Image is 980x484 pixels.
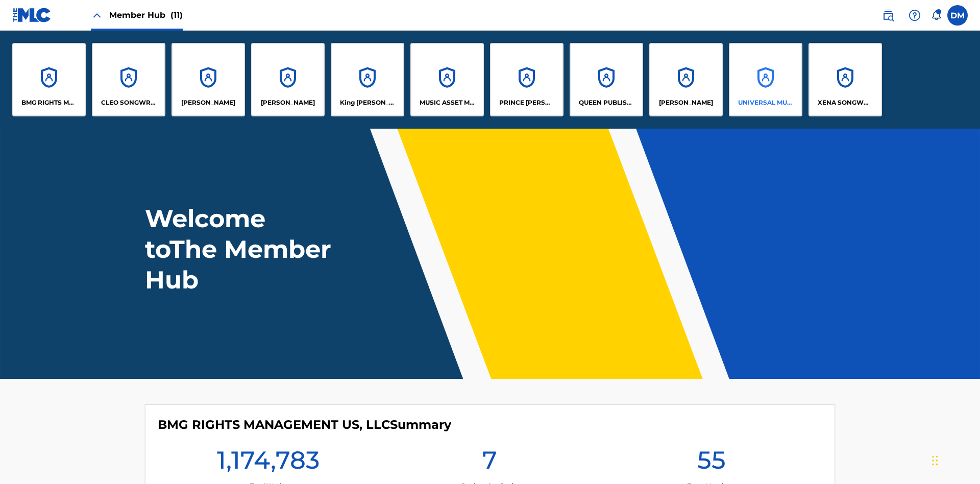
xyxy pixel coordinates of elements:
p: CLEO SONGWRITER [101,98,157,107]
a: AccountsUNIVERSAL MUSIC PUB GROUP [729,43,802,116]
div: User Menu [947,5,968,26]
h1: Welcome to The Member Hub [145,203,336,295]
p: BMG RIGHTS MANAGEMENT US, LLC [21,98,77,107]
a: Accounts[PERSON_NAME] [251,43,325,116]
h4: BMG RIGHTS MANAGEMENT US, LLC [158,417,451,432]
img: MLC Logo [12,8,52,22]
p: PRINCE MCTESTERSON [499,98,555,107]
a: AccountsKing [PERSON_NAME] [331,43,404,116]
a: Public Search [878,5,898,26]
a: AccountsCLEO SONGWRITER [92,43,165,116]
a: AccountsPRINCE [PERSON_NAME] [490,43,563,116]
div: Drag [932,445,938,476]
p: XENA SONGWRITER [818,98,873,107]
img: Close [91,9,103,21]
img: search [882,9,894,21]
div: Help [904,5,925,26]
h1: 55 [697,445,726,481]
p: King McTesterson [340,98,396,107]
a: AccountsMUSIC ASSET MANAGEMENT (MAM) [410,43,484,116]
span: (11) [170,10,183,20]
h1: 1,174,783 [217,445,320,481]
p: RONALD MCTESTERSON [659,98,713,107]
img: help [909,9,921,21]
p: ELVIS COSTELLO [181,98,235,107]
a: Accounts[PERSON_NAME] [649,43,723,116]
iframe: Chat Widget [929,435,980,484]
p: UNIVERSAL MUSIC PUB GROUP [738,98,794,107]
a: AccountsBMG RIGHTS MANAGEMENT US, LLC [12,43,86,116]
div: Notifications [931,10,941,20]
p: QUEEN PUBLISHA [579,98,634,107]
a: Accounts[PERSON_NAME] [171,43,245,116]
h1: 7 [482,445,497,481]
a: AccountsXENA SONGWRITER [808,43,882,116]
p: EYAMA MCSINGER [261,98,315,107]
p: MUSIC ASSET MANAGEMENT (MAM) [420,98,475,107]
a: AccountsQUEEN PUBLISHA [570,43,643,116]
span: Member Hub [109,9,183,21]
